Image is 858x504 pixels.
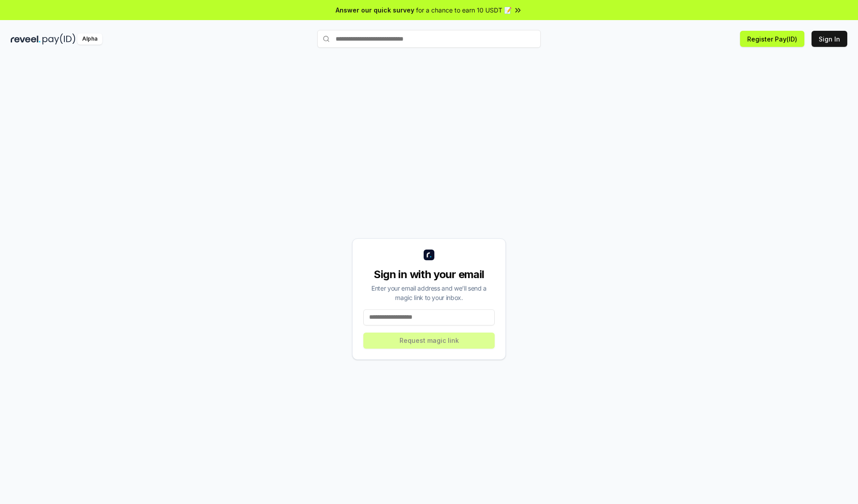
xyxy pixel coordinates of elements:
button: Sign In [812,31,847,47]
div: Sign in with your email [363,267,495,282]
span: for a chance to earn 10 USDT 📝 [416,5,512,15]
div: Alpha [77,33,102,45]
span: Answer our quick survey [336,5,414,15]
button: Register Pay(ID) [740,31,804,47]
img: logo_small [424,250,434,260]
img: reveel_dark [11,33,41,45]
div: Enter your email address and we’ll send a magic link to your inbox. [363,283,495,302]
img: pay_id [42,33,76,45]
